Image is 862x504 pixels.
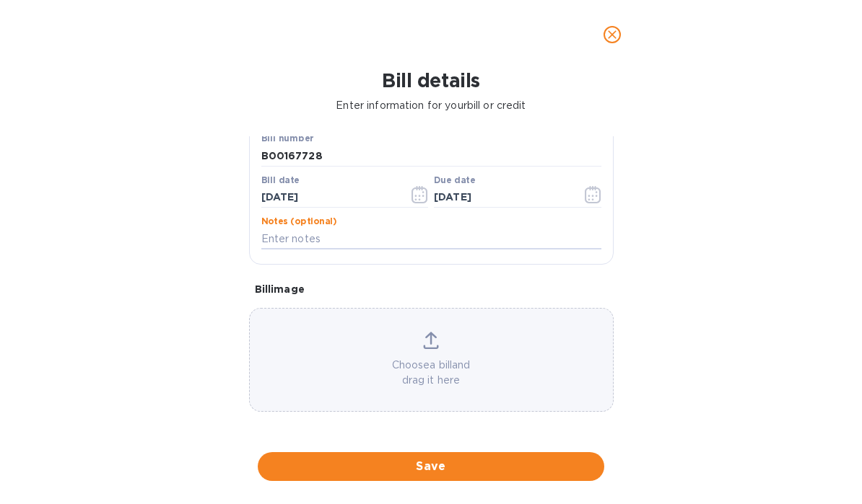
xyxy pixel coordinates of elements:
input: Select date [261,187,398,208]
label: Bill number [261,135,313,143]
p: Choose a bill and drag it here [250,358,613,388]
label: Due date [434,176,475,185]
input: Enter bill number [261,145,601,167]
label: Bill date [261,176,300,185]
input: Enter notes [261,228,601,249]
p: Enter information for your bill or credit [12,98,850,113]
button: close [595,17,630,52]
p: Bill image [255,282,608,296]
span: Save [269,458,593,475]
button: Save [258,452,604,481]
label: Notes (optional) [261,218,337,226]
input: Due date [434,187,570,208]
h1: Bill details [12,69,850,92]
